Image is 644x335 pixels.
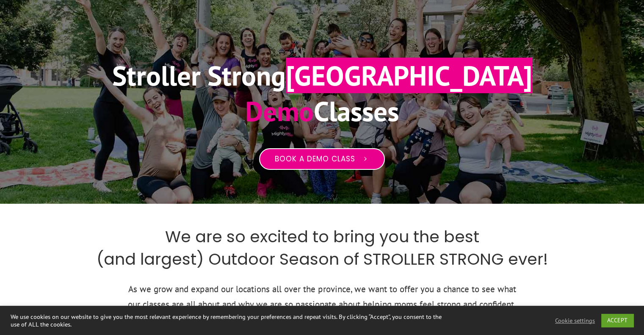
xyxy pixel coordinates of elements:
a: Cookie settings [555,317,595,324]
h1: Stroller Strong Classes [112,58,532,139]
div: We use cookies on our website to give you the most relevant experience by remembering your prefer... [11,313,447,328]
span: Demo [245,93,314,129]
span: [GEOGRAPHIC_DATA] [286,58,532,93]
a: Book a Demo Class [259,148,385,170]
span: Book a Demo Class [275,155,355,164]
font: (and largest) Outdoor Season of STROLLER STRONG ever! [97,248,548,270]
font: We are so excited to bring you the best [165,225,479,248]
font: As we grow and expand our locations all over the province, we want to offer you a chance to see w... [128,283,516,310]
a: ACCEPT [601,314,633,327]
